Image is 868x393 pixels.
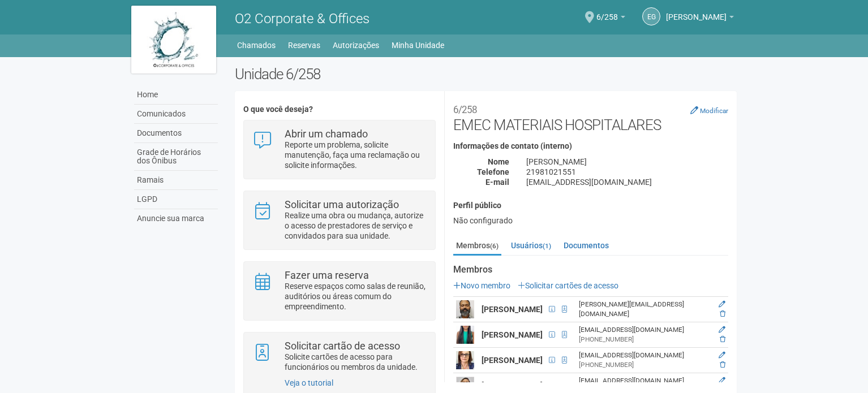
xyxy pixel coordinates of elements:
[518,281,618,290] a: Solicitar cartões de acesso
[596,14,625,23] a: 6/258
[285,210,427,241] p: Realize uma obra ou mudança, autorize o acesso de prestadores de serviço e convidados para sua un...
[252,129,426,170] a: Abrir um chamado Reporte um problema, solicite manutenção, faça uma reclamação ou solicite inform...
[720,361,725,369] a: Excluir membro
[488,157,509,166] strong: Nome
[453,281,510,290] a: Novo membro
[561,237,612,254] a: Documentos
[543,242,551,250] small: (1)
[285,281,427,312] p: Reserve espaços como salas de reunião, auditórios ou áreas comum do empreendimento.
[243,105,435,114] h4: O que você deseja?
[134,171,218,190] a: Ramais
[392,37,444,53] a: Minha Unidade
[252,200,426,241] a: Solicitar uma autorização Realize uma obra ou mudança, autorize o acesso de prestadores de serviç...
[579,360,708,370] div: [PHONE_NUMBER]
[719,300,725,308] a: Editar membro
[288,37,320,53] a: Reservas
[518,167,737,177] div: 21981021551
[285,140,427,170] p: Reporte um problema, solicite manutenção, faça uma reclamação ou solicite informações.
[518,177,737,187] div: [EMAIL_ADDRESS][DOMAIN_NAME]
[666,2,727,21] span: ELOISA GUNTZEL
[134,85,218,105] a: Home
[490,242,499,250] small: (6)
[252,341,426,372] a: Solicitar cartão de acesso Solicite cartões de acesso para funcionários ou membros da unidade.
[579,335,708,344] div: [PHONE_NUMBER]
[333,37,379,53] a: Autorizações
[485,178,509,187] strong: E-mail
[482,330,543,339] strong: [PERSON_NAME]
[508,237,554,254] a: Usuários(1)
[719,326,725,334] a: Editar membro
[482,305,543,314] strong: [PERSON_NAME]
[700,107,728,115] small: Modificar
[666,14,734,23] a: [PERSON_NAME]
[579,325,708,335] div: [EMAIL_ADDRESS][DOMAIN_NAME]
[720,310,725,318] a: Excluir membro
[285,352,427,372] p: Solicite cartões de acesso para funcionários ou membros da unidade.
[453,100,728,133] h2: EMEC MATERIAIS HOSPITALARES
[456,351,474,369] img: user.png
[235,11,369,27] span: O2 Corporate & Offices
[134,105,218,124] a: Comunicados
[134,190,218,209] a: LGPD
[456,300,474,318] img: user.png
[131,6,216,74] img: logo.jpg
[453,104,477,115] small: 6/258
[453,142,728,150] h4: Informações de contato (interno)
[579,376,708,386] div: [EMAIL_ADDRESS][DOMAIN_NAME]
[690,106,728,115] a: Modificar
[285,340,400,352] strong: Solicitar cartão de acesso
[482,356,543,365] strong: [PERSON_NAME]
[134,124,218,143] a: Documentos
[642,7,660,25] a: EG
[453,201,728,210] h4: Perfil público
[719,377,725,385] a: Editar membro
[453,265,728,275] strong: Membros
[453,215,728,226] div: Não configurado
[235,66,737,83] h2: Unidade 6/258
[477,167,509,176] strong: Telefone
[285,198,399,210] strong: Solicitar uma autorização
[596,2,618,21] span: 6/258
[285,269,369,281] strong: Fazer uma reserva
[285,128,368,140] strong: Abrir um chamado
[518,157,737,167] div: [PERSON_NAME]
[453,237,501,256] a: Membros(6)
[720,335,725,343] a: Excluir membro
[456,326,474,344] img: user.png
[134,143,218,171] a: Grade de Horários dos Ônibus
[285,378,333,387] a: Veja o tutorial
[719,351,725,359] a: Editar membro
[579,300,708,319] div: [PERSON_NAME][EMAIL_ADDRESS][DOMAIN_NAME]
[482,381,543,390] strong: [PERSON_NAME]
[252,270,426,312] a: Fazer uma reserva Reserve espaços como salas de reunião, auditórios ou áreas comum do empreendime...
[579,351,708,360] div: [EMAIL_ADDRESS][DOMAIN_NAME]
[237,37,276,53] a: Chamados
[134,209,218,228] a: Anuncie sua marca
